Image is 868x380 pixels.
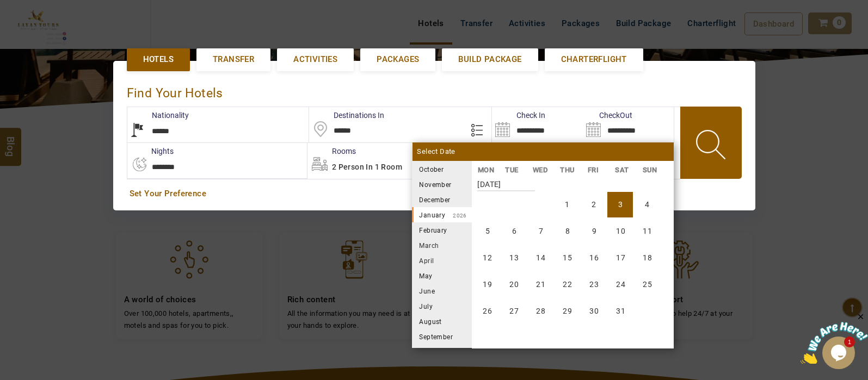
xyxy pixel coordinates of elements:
[528,245,553,271] li: Wednesday, 14 January 2026
[307,146,356,157] label: Rooms
[637,164,664,176] li: SUN
[501,245,527,271] li: Tuesday, 13 January 2026
[293,54,337,65] span: Activities
[608,219,633,244] li: Saturday, 10 January 2026
[412,253,472,268] li: April
[412,298,472,314] li: July
[555,272,580,297] li: Thursday, 22 January 2026
[332,163,402,171] span: 2 Person in 1 Room
[412,161,472,177] li: October
[581,219,607,244] li: Friday, 9 January 2026
[413,142,674,161] div: Select Date
[412,268,472,283] li: May
[501,272,527,297] li: Tuesday, 20 January 2026
[545,48,643,71] a: Charterflight
[581,298,607,324] li: Friday, 30 January 2026
[528,219,553,244] li: Wednesday, 7 January 2026
[555,219,580,244] li: Thursday, 8 January 2026
[412,314,472,329] li: August
[412,283,472,298] li: June
[554,192,580,217] li: Thursday, 1 January 2026
[555,245,580,271] li: Thursday, 15 January 2026
[444,167,520,173] small: 2025
[143,54,174,65] span: Hotels
[610,164,637,176] li: SAT
[500,164,527,176] li: TUE
[581,245,607,271] li: Friday, 16 January 2026
[528,272,553,297] li: Wednesday, 21 January 2026
[277,48,354,71] a: Activities
[635,219,660,244] li: Sunday, 11 January 2026
[561,54,627,65] span: Charterflight
[475,298,500,324] li: Monday, 26 January 2026
[127,48,190,71] a: Hotels
[442,48,538,71] a: Build Package
[127,110,189,121] label: Nationality
[608,298,633,324] li: Saturday, 31 January 2026
[127,74,742,107] div: Find Your Hotels
[555,164,582,176] li: THU
[501,298,527,324] li: Tuesday, 27 January 2026
[127,146,174,157] label: nights
[634,192,660,217] li: Sunday, 4 January 2026
[607,192,633,217] li: Saturday, 3 January 2026
[412,177,472,192] li: November
[582,164,610,176] li: FRI
[555,298,580,324] li: Thursday, 29 January 2026
[412,207,472,222] li: January
[472,164,500,176] li: MON
[377,54,419,65] span: Packages
[608,272,633,297] li: Saturday, 24 January 2026
[412,192,472,207] li: December
[528,298,553,324] li: Wednesday, 28 January 2026
[196,48,270,71] a: Transfer
[360,48,435,71] a: Packages
[801,312,868,364] iframe: chat widget
[583,107,674,142] input: Search
[475,219,500,244] li: Monday, 5 January 2026
[477,172,535,191] strong: [DATE]
[635,245,660,271] li: Sunday, 18 January 2026
[608,245,633,271] li: Saturday, 17 January 2026
[527,164,555,176] li: WED
[581,192,606,217] li: Friday, 2 January 2026
[475,272,500,297] li: Monday, 19 January 2026
[635,272,660,297] li: Sunday, 25 January 2026
[501,219,527,244] li: Tuesday, 6 January 2026
[445,213,467,219] small: 2026
[309,110,384,121] label: Destinations In
[213,54,254,65] span: Transfer
[458,54,521,65] span: Build Package
[475,245,500,271] li: Monday, 12 January 2026
[412,329,472,344] li: September
[412,238,472,253] li: March
[412,222,472,238] li: February
[581,272,607,297] li: Friday, 23 January 2026
[492,110,545,121] label: Check In
[130,188,739,200] a: Set Your Preference
[583,110,632,121] label: CheckOut
[492,107,583,142] input: Search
